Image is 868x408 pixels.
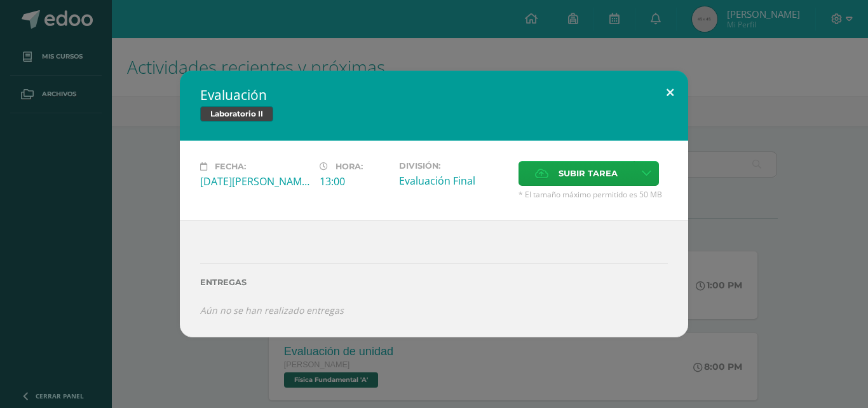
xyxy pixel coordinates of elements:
span: Hora: [336,162,363,171]
i: Aún no se han realizado entregas [200,304,344,316]
div: Evaluación Final [399,174,508,188]
button: Close (Esc) [652,71,688,114]
h2: Evaluación [200,86,668,104]
div: [DATE][PERSON_NAME] [200,174,309,188]
label: División: [399,161,508,171]
span: Laboratorio II [200,106,273,122]
span: * El tamaño máximo permitido es 50 MB [519,189,668,200]
label: Entregas [200,278,668,287]
span: Subir tarea [559,162,618,185]
div: 13:00 [320,174,389,188]
span: Fecha: [215,162,246,171]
